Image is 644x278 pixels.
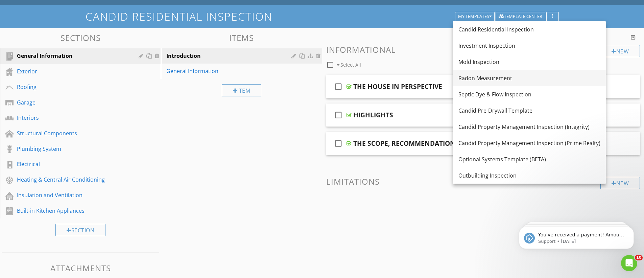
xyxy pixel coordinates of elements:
div: Structural Components [17,129,129,137]
div: Candid Property Management Inspection (Integrity) [458,123,600,131]
div: Item [222,84,262,96]
div: Mold Inspection [458,58,600,66]
div: Outbuilding Inspection [458,171,600,180]
div: Interiors [17,114,129,122]
div: Electrical [17,160,129,168]
button: Template Center [496,12,545,21]
iframe: Intercom live chat [621,255,637,271]
div: Optional Systems Template (BETA) [458,155,600,163]
div: Investment Inspection [458,42,600,50]
div: New [600,45,640,57]
div: Built-in Kitchen Appliances [17,207,129,215]
div: Plumbing System [17,145,129,153]
div: Exterior [17,67,129,75]
div: Septic Dye & Flow Inspection [458,90,600,98]
div: My Templates [458,14,492,19]
div: Candid Property Management Inspection (Prime Realty) [458,139,600,147]
div: General Information [166,67,293,75]
div: Candid Pre-Drywall Template [458,107,600,115]
button: My Templates [455,12,495,21]
h3: Items [161,33,322,42]
h3: Informational [326,45,640,54]
a: Template Center [496,13,545,19]
div: Template Center [499,14,542,19]
div: Heating & Central Air Conditioning [17,176,129,184]
div: New [600,177,640,189]
div: Candid Residential Inspection [458,25,600,33]
i: check_box_outline_blank [333,107,344,123]
i: check_box_outline_blank [333,78,344,95]
iframe: Intercom notifications message [509,212,644,260]
div: Insulation and Ventilation [17,191,129,199]
div: Roofing [17,83,129,91]
span: Select All [340,62,361,68]
i: check_box_outline_blank [333,135,344,152]
div: HIGHLIGHTS [353,111,393,119]
div: General Information [17,52,129,60]
span: 10 [635,255,643,260]
h1: Candid Residential Inspection [86,10,559,22]
div: Radon Measurement [458,74,600,82]
h3: Limitations [326,177,640,186]
div: Garage [17,98,129,107]
div: THE SCOPE, RECOMMENDATIONS, & LIMITATIONS OF THE INSPECTION [353,139,576,147]
h3: Comments [326,33,640,42]
div: Introduction [166,52,293,60]
div: THE HOUSE IN PERSPECTIVE [353,83,442,91]
div: Section [55,224,105,236]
